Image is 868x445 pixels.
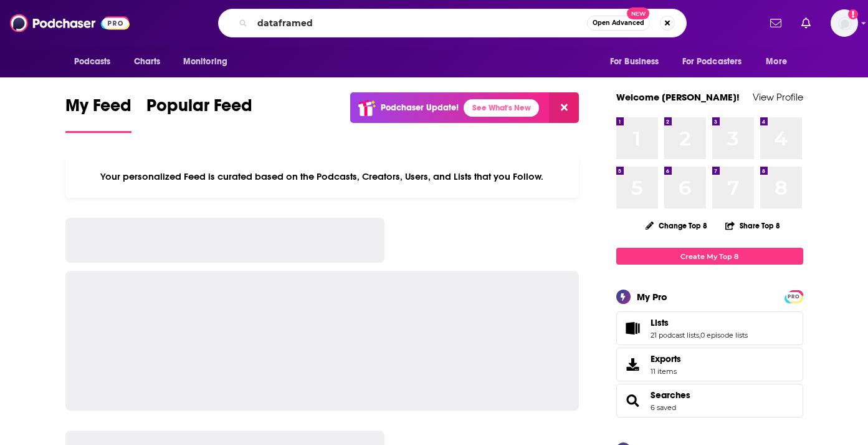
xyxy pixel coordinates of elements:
a: My Feed [65,95,131,133]
img: Podchaser - Follow, Share and Rate Podcasts [10,11,130,35]
a: 0 episode lists [700,331,748,340]
span: PRO [786,292,801,301]
p: Podchaser Update! [381,102,459,113]
span: Searches [616,384,803,418]
span: Exports [651,353,681,364]
button: open menu [674,50,760,74]
button: open menu [174,50,244,74]
a: Show notifications dropdown [765,12,786,34]
input: Search podcasts, credits, & more... [252,13,587,33]
a: View Profile [753,91,803,103]
span: New [627,7,649,19]
div: Search podcasts, credits, & more... [218,9,687,37]
span: Open Advanced [593,20,644,26]
a: Charts [126,50,168,74]
span: Lists [616,311,803,345]
span: Podcasts [74,53,111,71]
button: Show profile menu [831,9,858,37]
span: More [766,53,787,71]
img: User Profile [831,9,858,37]
a: See What's New [464,99,539,117]
a: Exports [616,348,803,381]
span: My Feed [65,95,131,124]
span: For Podcasters [682,53,742,71]
button: Change Top 8 [638,218,715,233]
button: Share Top 8 [725,213,781,238]
span: Monitoring [183,53,227,71]
span: Charts [134,53,161,71]
span: , [699,331,700,340]
button: open menu [65,50,127,74]
a: Popular Feed [146,95,252,133]
span: Logged in as megcassidy [831,9,858,37]
div: Your personalized Feed is curated based on the Podcasts, Creators, Users, and Lists that you Follow. [65,155,579,198]
span: Lists [651,317,669,328]
button: open menu [757,50,803,74]
button: Open AdvancedNew [587,16,650,31]
button: open menu [601,50,675,74]
a: PRO [786,291,801,301]
a: Lists [651,317,748,328]
a: Searches [651,389,690,401]
div: My Pro [637,291,667,303]
a: Show notifications dropdown [796,12,816,34]
a: Searches [621,392,646,409]
a: 6 saved [651,403,676,412]
span: 11 items [651,367,681,376]
span: For Business [610,53,659,71]
svg: Add a profile image [848,9,858,19]
a: Create My Top 8 [616,248,803,265]
a: Lists [621,320,646,337]
a: Welcome [PERSON_NAME]! [616,91,740,103]
span: Exports [621,356,646,373]
span: Popular Feed [146,95,252,124]
a: 21 podcast lists [651,331,699,340]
